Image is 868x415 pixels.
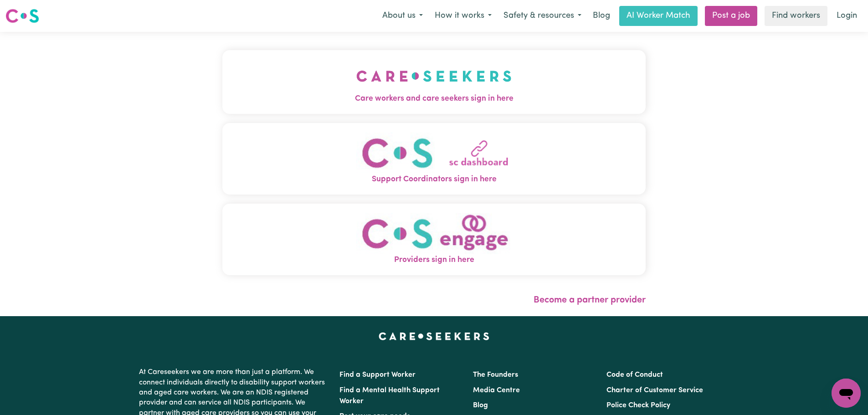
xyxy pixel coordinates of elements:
span: Providers sign in here [222,254,646,266]
button: About us [376,6,429,26]
button: Support Coordinators sign in here [222,123,646,195]
button: How it works [429,6,498,26]
span: Care workers and care seekers sign in here [222,93,646,105]
button: Providers sign in here [222,204,646,275]
a: Careseekers logo [5,5,39,26]
a: Careseekers home page [379,333,489,340]
a: Login [831,6,863,26]
a: Police Check Policy [606,402,670,409]
a: Become a partner provider [534,296,646,305]
a: Find workers [765,6,827,26]
span: Support Coordinators sign in here [222,174,646,185]
a: Find a Mental Health Support Worker [339,387,440,405]
a: AI Worker Match [619,6,698,26]
a: Media Centre [473,387,520,394]
a: Blog [587,6,616,26]
a: Charter of Customer Service [606,387,703,394]
a: Find a Support Worker [339,371,416,379]
a: The Founders [473,371,518,379]
img: Careseekers logo [5,8,39,24]
a: Blog [473,402,488,409]
a: Post a job [705,6,757,26]
button: Care workers and care seekers sign in here [222,50,646,114]
a: Code of Conduct [606,371,663,379]
iframe: Button to launch messaging window [832,379,861,408]
button: Safety & resources [498,6,587,26]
